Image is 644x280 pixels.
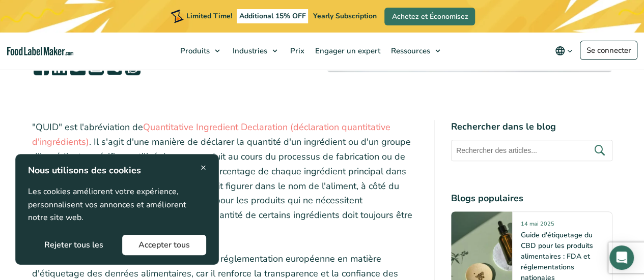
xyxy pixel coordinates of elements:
span: Yearly Subscription [313,11,376,21]
span: Prix [287,46,305,56]
a: Quantitative Ingredient Declaration (déclaration quantitative d'ingrédients) [32,121,390,148]
span: Limited Time! [186,11,232,21]
button: Rejeter tous les [28,235,120,255]
span: Produits [177,46,211,56]
button: Accepter tous [122,235,206,255]
strong: Nous utilisons des cookies [28,164,141,176]
a: Produits [175,33,225,69]
a: Ressources [386,33,445,69]
a: Engager un expert [310,33,383,69]
span: 14 mai 2025 [521,220,554,232]
p: "QUID" est l'abréviation de . Il s'agit d'une manière de déclarer la quantité d'un ingrédient ou ... [32,120,418,237]
span: Industries [230,46,268,56]
a: Prix [285,33,307,69]
span: Engager un expert [312,46,381,56]
a: Achetez et Économisez [384,8,475,25]
span: Ressources [388,46,431,56]
h4: Rechercher dans le blog [451,120,612,134]
div: Open Intercom Messenger [609,245,634,270]
a: Industries [228,33,283,69]
h4: Blogs populaires [451,192,612,205]
span: × [201,161,206,174]
a: Se connecter [580,41,637,60]
p: Les cookies améliorent votre expérience, personnalisent vos annonces et améliorent notre site web. [28,185,206,225]
span: Additional 15% OFF [237,9,309,23]
input: Rechercher des articles... [451,140,612,161]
